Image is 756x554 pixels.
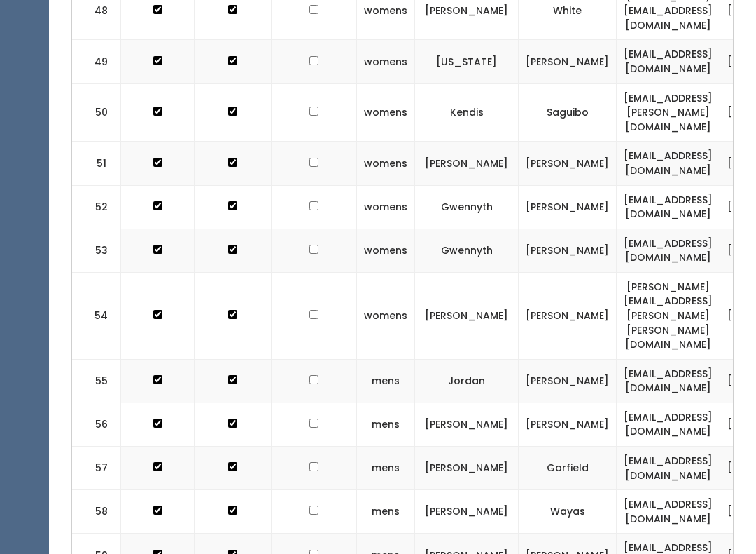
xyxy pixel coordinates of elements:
[519,185,617,229] td: [PERSON_NAME]
[357,83,415,142] td: womens
[415,447,519,490] td: [PERSON_NAME]
[519,447,617,490] td: Garfield
[519,40,617,83] td: [PERSON_NAME]
[415,229,519,272] td: Gwennyth
[72,83,121,142] td: 50
[519,229,617,272] td: [PERSON_NAME]
[72,403,121,446] td: 56
[415,490,519,534] td: [PERSON_NAME]
[357,403,415,446] td: mens
[519,142,617,185] td: [PERSON_NAME]
[519,359,617,403] td: [PERSON_NAME]
[357,490,415,534] td: mens
[72,447,121,490] td: 57
[415,359,519,403] td: Jordan
[519,403,617,446] td: [PERSON_NAME]
[72,359,121,403] td: 55
[617,272,720,359] td: [PERSON_NAME][EMAIL_ADDRESS][PERSON_NAME][PERSON_NAME][DOMAIN_NAME]
[617,229,720,272] td: [EMAIL_ADDRESS][DOMAIN_NAME]
[72,40,121,83] td: 49
[519,490,617,534] td: Wayas
[357,229,415,272] td: womens
[72,229,121,272] td: 53
[72,490,121,534] td: 58
[357,40,415,83] td: womens
[357,272,415,359] td: womens
[617,447,720,490] td: [EMAIL_ADDRESS][DOMAIN_NAME]
[415,185,519,229] td: Gwennyth
[415,403,519,446] td: [PERSON_NAME]
[617,83,720,142] td: [EMAIL_ADDRESS][PERSON_NAME][DOMAIN_NAME]
[617,142,720,185] td: [EMAIL_ADDRESS][DOMAIN_NAME]
[617,185,720,229] td: [EMAIL_ADDRESS][DOMAIN_NAME]
[357,359,415,403] td: mens
[415,272,519,359] td: [PERSON_NAME]
[357,142,415,185] td: womens
[519,83,617,142] td: Saguibo
[617,490,720,534] td: [EMAIL_ADDRESS][DOMAIN_NAME]
[72,185,121,229] td: 52
[72,272,121,359] td: 54
[519,272,617,359] td: [PERSON_NAME]
[357,447,415,490] td: mens
[617,403,720,446] td: [EMAIL_ADDRESS][DOMAIN_NAME]
[415,142,519,185] td: [PERSON_NAME]
[72,142,121,185] td: 51
[415,40,519,83] td: [US_STATE]
[617,40,720,83] td: [EMAIL_ADDRESS][DOMAIN_NAME]
[617,359,720,403] td: [EMAIL_ADDRESS][DOMAIN_NAME]
[357,185,415,229] td: womens
[415,83,519,142] td: Kendis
